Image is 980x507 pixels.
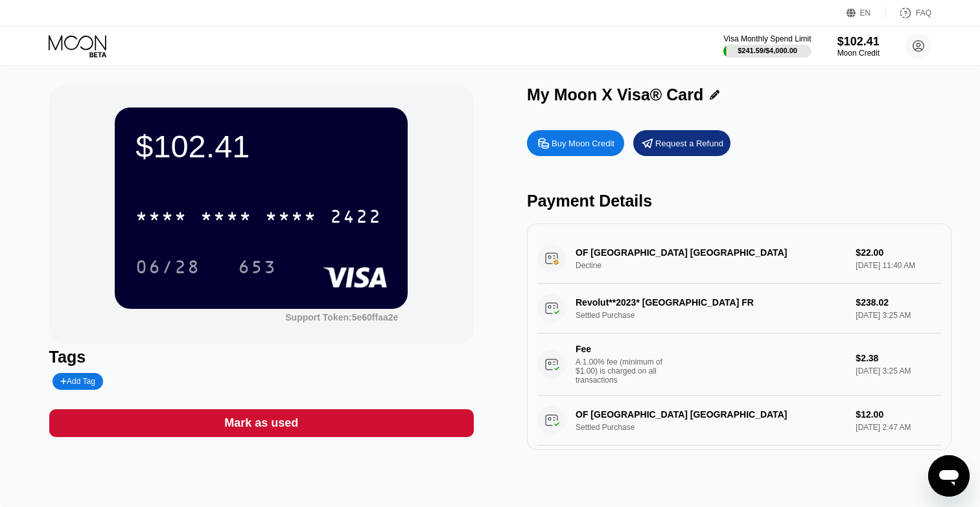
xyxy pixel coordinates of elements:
div: Mark as used [49,409,474,437]
div: $102.41 [135,128,387,164]
div: Add Tag [60,377,95,386]
div: FAQ [886,6,931,19]
div: $241.59 / $4,000.00 [738,47,797,54]
div: 2422 [330,208,382,229]
div: $102.41Moon Credit [837,35,880,58]
div: Request a Refund [655,138,723,149]
div: FeeA 1.00% fee (minimum of $1.00) is charged on all transactions$2.38[DATE] 3:25 AM [537,333,941,396]
div: 06/28 [135,258,200,279]
div: Buy Moon Credit [552,138,614,149]
div: $102.41 [837,35,880,49]
div: $2.38 [856,353,941,363]
div: Tags [49,348,474,366]
div: Buy Moon Credit [527,130,624,156]
div: Mark as used [224,416,298,431]
div: Visa Monthly Spend Limit$241.59/$4,000.00 [723,34,811,58]
div: Visa Monthly Spend Limit [723,34,811,43]
div: My Moon X Visa® Card [527,85,703,104]
div: 653 [228,251,286,283]
div: A 1.00% fee (minimum of $1.00) is charged on all transactions [576,357,673,385]
div: [DATE] 3:25 AM [856,366,941,376]
div: Fee [576,344,666,354]
div: Request a Refund [633,130,730,156]
div: Moon Credit [837,49,880,58]
div: 653 [238,258,277,279]
div: EN [860,8,871,17]
div: 06/28 [126,251,210,283]
div: FAQ [916,8,931,17]
iframe: Button to launch messaging window [928,455,970,497]
div: Payment Details [527,192,951,210]
div: EN [846,6,886,19]
div: Support Token: 5e60ffaa2e [285,312,398,322]
div: Support Token:5e60ffaa2e [285,312,398,322]
div: Add Tag [52,373,103,390]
